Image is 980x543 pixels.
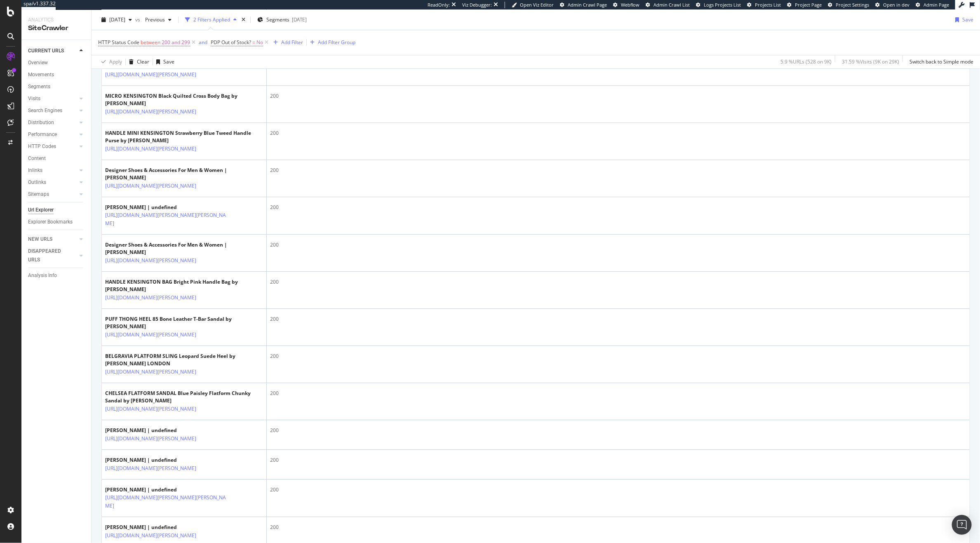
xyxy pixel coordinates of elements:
[28,206,85,214] a: Url Explorer
[266,16,289,23] span: Segments
[512,2,554,8] a: Open Viz Editor
[281,39,303,46] div: Add Filter
[696,2,741,8] a: Logs Projects List
[704,2,741,8] span: Logs Projects List
[270,278,966,286] div: 200
[211,39,251,46] span: PDP Out of Stock?
[105,524,232,531] div: [PERSON_NAME] | undefined
[28,94,40,103] div: Visits
[28,47,77,55] a: CURRENT URLS
[28,118,77,127] a: Distribution
[28,166,42,175] div: Inlinks
[105,129,263,144] div: HANDLE MINI KENSINGTON Strawberry Blue Tweed Handle Purse by [PERSON_NAME]
[270,92,966,100] div: 200
[105,353,263,367] div: BELGRAVIA PLATFORM SLING Leopard Suede Heel by [PERSON_NAME] LONDON
[105,435,196,443] a: [URL][DOMAIN_NAME][PERSON_NAME]
[98,39,139,46] span: HTTP Status Code
[126,55,149,68] button: Clear
[256,37,263,48] span: No
[270,486,966,494] div: 200
[747,2,781,8] a: Projects List
[28,142,77,151] a: HTTP Codes
[909,58,973,65] div: Switch back to Simple mode
[28,206,54,214] div: Url Explorer
[98,13,135,26] button: [DATE]
[962,16,973,23] div: Save
[28,118,54,127] div: Distribution
[28,178,77,187] a: Outlinks
[28,106,77,115] a: Search Engines
[105,145,196,153] a: [URL][DOMAIN_NAME][PERSON_NAME]
[141,39,160,46] span: between
[193,16,230,23] div: 2 Filters Applied
[916,2,949,8] a: Admin Page
[270,315,966,323] div: 200
[613,2,639,8] a: Webflow
[142,16,165,23] span: Previous
[462,2,492,8] div: Viz Debugger:
[28,218,73,226] div: Explorer Bookmarks
[105,494,227,510] a: [URL][DOMAIN_NAME][PERSON_NAME][PERSON_NAME]
[28,130,57,139] div: Performance
[105,531,196,540] a: [URL][DOMAIN_NAME][PERSON_NAME]
[924,2,949,8] span: Admin Page
[137,58,149,65] div: Clear
[28,247,77,264] a: DISAPPEARED URLS
[109,16,125,23] span: 2025 Sep. 18th
[28,130,77,139] a: Performance
[270,390,966,397] div: 200
[182,13,240,26] button: 2 Filters Applied
[560,2,607,8] a: Admin Crawl Page
[105,331,196,339] a: [URL][DOMAIN_NAME][PERSON_NAME]
[270,129,966,137] div: 200
[28,271,57,280] div: Analysis Info
[105,92,263,107] div: MICRO KENSINGTON Black Quilted Cross Body Bag by [PERSON_NAME]
[292,16,307,23] div: [DATE]
[318,39,355,46] div: Add Filter Group
[755,2,781,8] span: Projects List
[28,82,50,91] div: Segments
[28,24,85,33] div: SiteCrawler
[28,154,85,163] a: Content
[109,58,122,65] div: Apply
[270,241,966,249] div: 200
[28,59,85,67] a: Overview
[162,37,190,48] span: 200 and 299
[28,166,77,175] a: Inlinks
[568,2,607,8] span: Admin Crawl Page
[105,256,196,265] a: [URL][DOMAIN_NAME][PERSON_NAME]
[105,486,263,494] div: [PERSON_NAME] | undefined
[28,106,62,115] div: Search Engines
[240,16,247,24] div: times
[646,2,690,8] a: Admin Crawl List
[28,247,70,264] div: DISAPPEARED URLS
[105,294,196,302] a: [URL][DOMAIN_NAME][PERSON_NAME]
[105,390,263,404] div: CHELSEA FLATFORM SANDAL Blue Paisley Flatform Chunky Sandal by [PERSON_NAME]
[28,71,85,79] a: Movements
[28,16,85,24] div: Analytics
[199,38,207,46] button: and
[270,204,966,211] div: 200
[270,38,303,47] button: Add Filter
[105,464,196,472] a: [URL][DOMAIN_NAME][PERSON_NAME]
[28,59,48,67] div: Overview
[28,142,56,151] div: HTTP Codes
[270,167,966,174] div: 200
[875,2,909,8] a: Open in dev
[780,58,832,65] div: 5.9 % URLs ( 528 on 9K )
[270,456,966,464] div: 200
[105,278,263,293] div: HANDLE KENSINGTON BAG Bright Pink Handle Bag by [PERSON_NAME]
[828,2,869,8] a: Project Settings
[252,39,255,46] span: =
[428,2,450,8] div: ReadOnly:
[28,94,77,103] a: Visits
[105,241,263,256] div: Designer Shoes & Accessories For Men & Women | [PERSON_NAME]
[270,524,966,531] div: 200
[98,55,122,68] button: Apply
[28,154,46,163] div: Content
[105,315,263,330] div: PUFF THONG HEEL 85 Bone Leather T-Bar Sandal by [PERSON_NAME]
[135,16,142,23] span: vs
[307,38,355,47] button: Add Filter Group
[105,427,232,434] div: [PERSON_NAME] | undefined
